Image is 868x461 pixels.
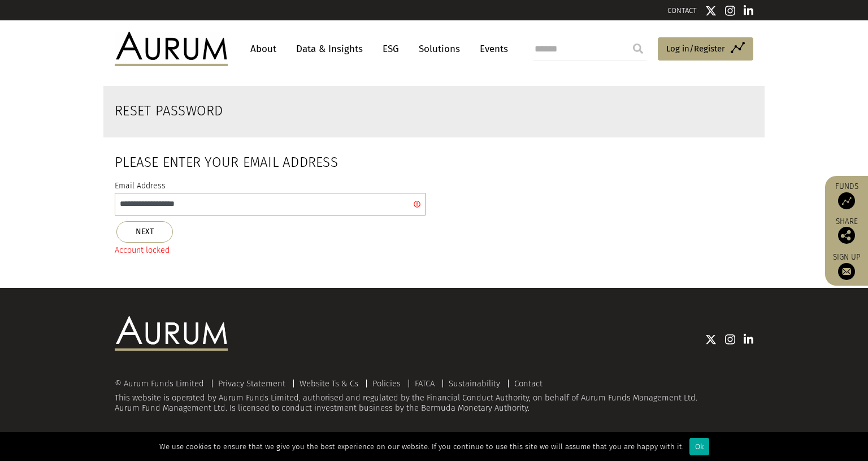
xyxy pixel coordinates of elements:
a: FATCA [415,378,435,389]
a: Data & Insights [290,38,368,59]
img: Instagram icon [725,5,735,16]
a: Solutions [413,38,466,59]
img: Twitter icon [705,334,717,345]
img: Aurum [115,32,228,66]
a: CONTACT [667,6,697,15]
img: Instagram icon [725,334,735,345]
img: Share this post [838,227,855,244]
a: Website Ts & Cs [300,378,358,389]
a: Policies [372,378,401,389]
span: Log in/Register [666,42,725,55]
a: Funds [831,182,862,209]
img: Sign up to our newsletter [838,263,855,280]
a: Privacy Statement [218,378,285,389]
div: Ok [689,438,709,455]
div: Account locked [115,244,426,257]
div: Share [831,218,862,244]
a: Sustainability [449,378,500,389]
a: Contact [514,378,542,389]
a: Events [474,38,508,59]
label: Email Address [115,179,166,193]
img: Twitter icon [705,5,717,16]
a: Sign up [831,252,862,280]
div: This website is operated by Aurum Funds Limited, authorised and regulated by the Financial Conduc... [115,379,753,413]
a: ESG [377,38,405,59]
div: © Aurum Funds Limited [115,380,210,388]
h2: Please enter your email address [115,154,426,171]
img: Aurum Logo [115,316,228,350]
a: About [245,38,282,59]
a: Log in/Register [658,37,753,61]
img: Access Funds [838,192,855,209]
h2: Reset Password [115,103,644,119]
button: NEXT [116,221,173,243]
input: Submit [627,37,649,60]
img: Linkedin icon [744,5,754,16]
img: Linkedin icon [744,334,754,345]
